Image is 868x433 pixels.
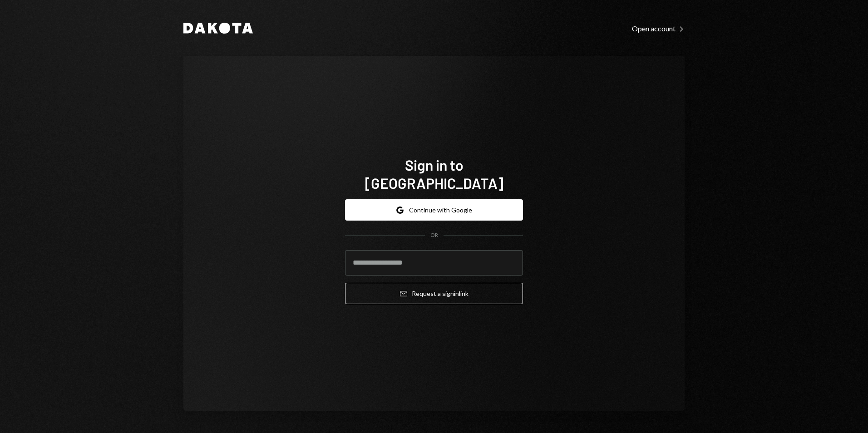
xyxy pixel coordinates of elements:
[345,283,523,304] button: Request a signinlink
[632,23,685,33] a: Open account
[345,199,523,221] button: Continue with Google
[430,231,438,239] div: OR
[632,24,685,33] div: Open account
[345,156,523,192] h1: Sign in to [GEOGRAPHIC_DATA]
